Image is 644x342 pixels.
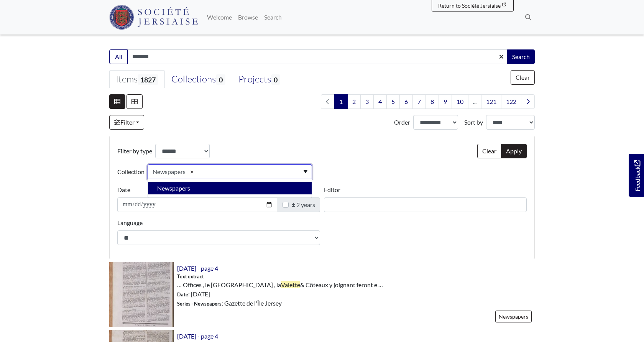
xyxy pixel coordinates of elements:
[216,74,225,85] span: 0
[386,94,400,109] a: Goto page 5
[177,289,210,299] span: : [DATE]
[177,299,282,308] span: : Gazette de l'Île Jersey
[507,49,535,64] button: Search
[477,144,501,158] button: Clear
[153,167,186,176] div: Newspapers
[177,301,222,307] span: Series - Newspapers
[116,74,158,85] div: Items
[138,74,158,85] span: 1827
[334,94,348,109] span: Goto page 1
[109,262,174,327] img: 22nd November 1788 - page 4
[281,281,300,288] span: Valette
[117,185,130,194] label: Date
[632,160,642,191] span: Feedback
[109,115,144,130] a: Filter
[117,164,145,179] label: Collection
[318,94,535,109] nav: pagination
[127,49,508,64] input: Enter one or more search terms...
[177,265,218,272] a: [DATE] - page 4
[292,200,315,209] label: ± 2 years
[177,280,383,289] span: … Offices , le [GEOGRAPHIC_DATA] , la & Côteaux y joignant feront e …
[177,332,218,340] a: [DATE] - page 4
[117,218,143,227] label: Language
[238,74,280,85] div: Projects
[464,118,483,127] label: Sort by
[204,10,235,25] a: Welcome
[109,5,198,30] img: Société Jersiaise
[373,94,387,109] a: Goto page 4
[399,94,413,109] a: Goto page 6
[321,94,335,109] li: Previous page
[109,49,128,64] button: All
[521,94,535,109] a: Next page
[187,167,197,176] a: ×
[324,185,340,194] label: Editor
[117,144,152,158] label: Filter by type
[347,94,361,109] a: Goto page 2
[629,154,644,197] a: Would you like to provide feedback?
[438,2,501,9] span: Return to Société Jersiaise
[177,273,204,280] span: Text extract
[171,74,225,85] div: Collections
[261,10,285,25] a: Search
[501,94,521,109] a: Goto page 122
[394,118,410,127] label: Order
[452,94,468,109] a: Goto page 10
[511,70,535,85] button: Clear
[426,94,439,109] a: Goto page 8
[148,182,312,194] div: Newspapers
[271,74,280,85] span: 0
[360,94,374,109] a: Goto page 3
[481,94,501,109] a: Goto page 121
[109,3,198,31] a: Société Jersiaise logo
[235,10,261,25] a: Browse
[439,94,452,109] a: Goto page 9
[177,291,188,298] span: Date
[501,144,527,158] button: Apply
[412,94,426,109] a: Goto page 7
[495,311,532,322] a: Newspapers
